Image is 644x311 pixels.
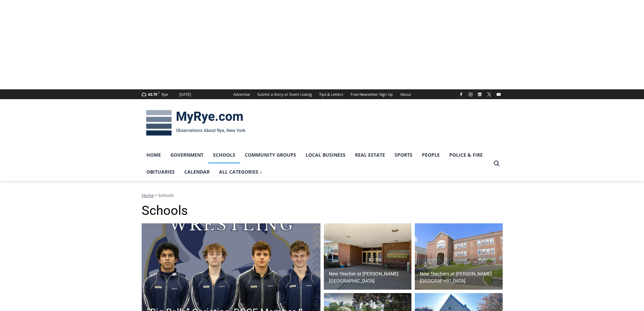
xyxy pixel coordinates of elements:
[219,168,263,176] span: All Categories
[350,147,390,163] a: Real Estate
[476,90,484,98] a: Linkedin
[230,89,254,99] a: Advertise
[324,223,412,290] a: New Teacher at [PERSON_NAME][GEOGRAPHIC_DATA]
[142,147,166,163] a: Home
[155,192,157,198] span: >
[180,163,214,180] a: Calendar
[347,89,397,99] a: Free Newsletter Sign Up
[148,92,157,97] span: 63.79
[467,90,475,98] a: Instagram
[162,91,168,97] div: Rye
[142,192,503,199] nav: Breadcrumbs
[142,147,491,181] nav: Primary Navigation
[214,163,268,180] a: All Categories
[230,89,415,99] nav: Secondary Navigation
[390,147,417,163] a: Sports
[415,223,503,290] a: New Teachers at [PERSON_NAME][GEOGRAPHIC_DATA]
[179,91,191,97] div: [DATE]
[254,89,315,99] a: Submit a Story or Event Listing
[158,192,174,198] span: Schools
[417,147,445,163] a: People
[142,192,154,198] a: Home
[208,147,240,163] a: Schools
[445,147,487,163] a: Police & Fire
[142,105,250,140] img: MyRye.com
[240,147,301,163] a: Community Groups
[415,223,503,290] img: (PHOTO: Milton Elementary School.)
[485,90,493,98] a: X
[329,270,410,285] h2: New Teacher at [PERSON_NAME][GEOGRAPHIC_DATA]
[324,223,412,290] img: (PHOTO: The Osborn Elementary School. File photo, 2020.)
[301,147,350,163] a: Local Business
[142,203,503,219] h1: Schools
[420,270,501,285] h2: New Teachers at [PERSON_NAME][GEOGRAPHIC_DATA]
[491,157,503,170] button: View Search Form
[315,89,347,99] a: Tips & Letters
[457,90,465,98] a: Facebook
[142,163,180,180] a: Obituaries
[158,91,160,94] span: F
[397,89,415,99] a: About
[495,90,503,98] a: YouTube
[166,147,208,163] a: Government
